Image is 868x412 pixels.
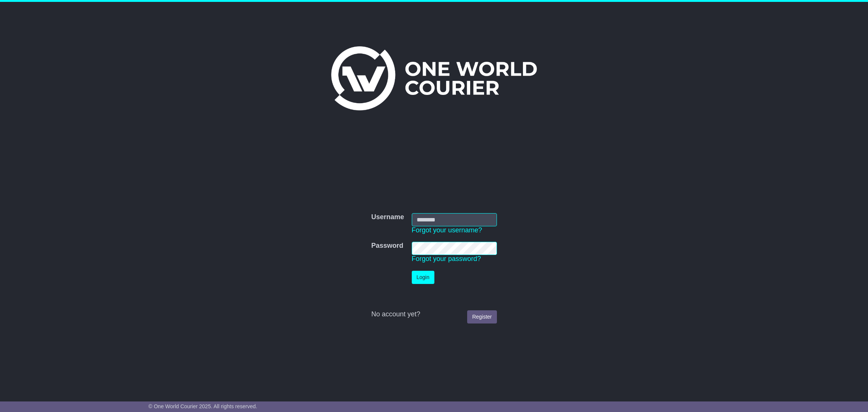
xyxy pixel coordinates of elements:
button: Login [412,271,434,284]
a: Forgot your username? [412,226,482,234]
a: Register [467,310,497,323]
label: Username [371,213,404,221]
span: © One World Courier 2025. All rights reserved. [148,403,257,409]
img: One World [331,46,537,110]
label: Password [371,242,403,250]
a: Forgot your password? [412,255,481,262]
div: No account yet? [371,310,497,319]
